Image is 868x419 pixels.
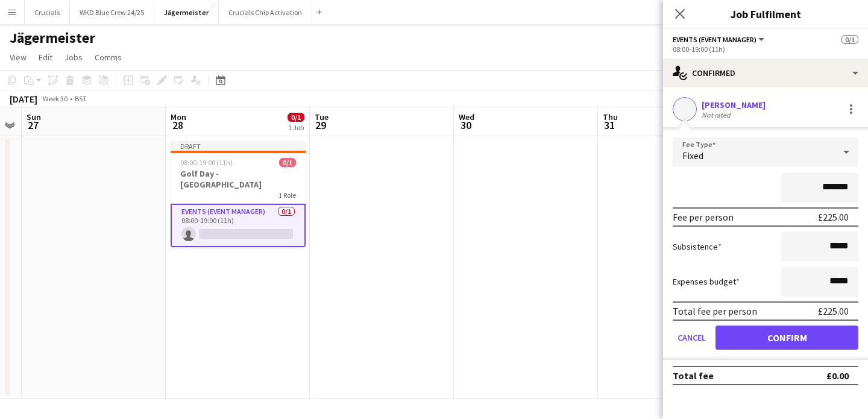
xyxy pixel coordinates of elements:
span: Events (Event Manager) [673,35,756,44]
span: 31 [601,118,618,132]
span: Mon [171,112,186,122]
span: View [10,52,27,63]
span: 29 [313,118,329,132]
div: Draft [171,141,306,151]
div: [DATE] [10,93,37,105]
span: Fixed [682,150,703,162]
button: Events (Event Manager) [673,35,766,44]
span: Sun [27,112,41,122]
span: Tue [315,112,329,122]
div: £0.00 [826,370,849,382]
span: Jobs [64,52,83,63]
span: 08:00-19:00 (11h) [180,158,233,167]
button: Cancel [673,326,711,350]
div: 08:00-19:00 (11h) [673,45,858,54]
h3: Job Fulfilment [663,6,868,22]
button: Crucials Chip Activation [219,1,312,24]
div: Total fee per person [673,305,757,317]
span: 30 [457,118,474,132]
div: 1 Job [288,123,304,132]
div: Fee per person [673,211,734,223]
span: 0/1 [279,158,296,167]
span: Thu [603,112,618,122]
span: 0/1 [841,35,858,44]
span: Comms [95,52,122,63]
a: Comms [90,49,127,65]
div: Confirmed [663,58,868,87]
button: Crucials [25,1,70,24]
h1: Jägermeister [10,29,95,47]
app-job-card: Draft08:00-19:00 (11h)0/1Golf Day - [GEOGRAPHIC_DATA]1 RoleEvents (Event Manager)0/108:00-19:00 (... [171,141,306,247]
div: £225.00 [818,305,849,317]
h3: Golf Day - [GEOGRAPHIC_DATA] [171,168,306,190]
span: Week 30 [40,94,70,103]
div: BST [75,94,87,103]
a: Jobs [60,49,87,65]
label: Expenses budget [673,276,740,287]
span: 0/1 [288,113,304,122]
span: Wed [459,112,474,122]
div: £225.00 [818,211,849,223]
button: Confirm [715,326,858,350]
button: Jägermeister [154,1,219,24]
span: 28 [169,118,186,132]
a: Edit [34,49,57,65]
span: 1 Role [278,191,296,200]
a: View [5,49,31,65]
span: Edit [39,52,52,63]
span: 27 [25,118,41,132]
app-card-role: Events (Event Manager)0/108:00-19:00 (11h) [171,204,306,247]
div: Not rated [702,110,733,119]
div: [PERSON_NAME] [702,99,766,110]
label: Subsistence [673,241,722,252]
div: Total fee [673,370,714,382]
button: WKD Blue Crew 24/25 [70,1,154,24]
